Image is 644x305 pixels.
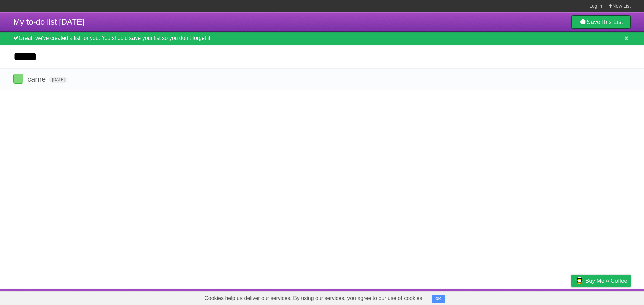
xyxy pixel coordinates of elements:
[571,275,631,287] a: Buy me a coffee
[600,19,623,25] b: This List
[432,295,445,303] button: OK
[585,275,627,287] span: Buy me a coffee
[588,291,631,303] a: Suggest a feature
[540,291,554,303] a: Terms
[13,17,85,26] span: My to-do list [DATE]
[49,77,67,83] span: [DATE]
[504,291,531,303] a: Developers
[27,75,47,83] span: carne
[198,292,430,305] span: Cookies help us deliver our services. By using our services, you agree to our use of cookies.
[571,15,631,29] a: SaveThis List
[13,74,23,84] label: Done
[562,291,580,303] a: Privacy
[482,291,496,303] a: About
[575,275,584,286] img: Buy me a coffee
